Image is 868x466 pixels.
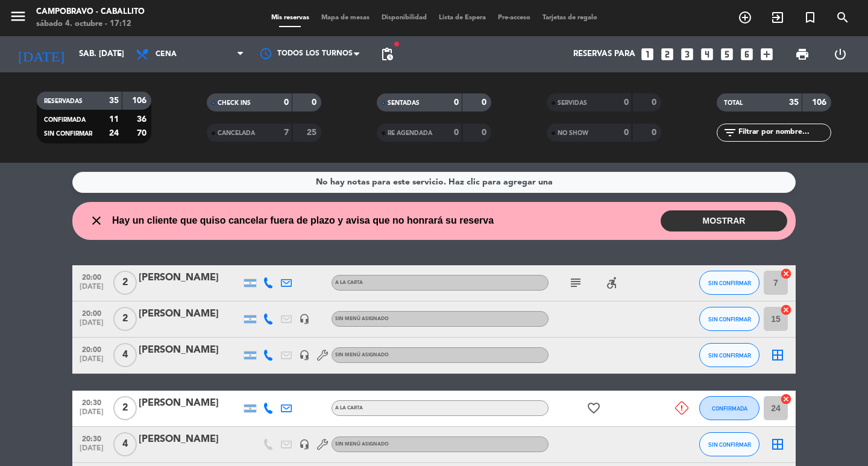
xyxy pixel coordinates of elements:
strong: 36 [137,115,149,124]
span: CHECK INS [218,100,251,106]
span: Hay un cliente que quiso cancelar fuera de plazo y avisa que no honrará su reserva [112,213,494,228]
span: fiber_manual_record [393,40,400,48]
i: filter_list [723,125,737,140]
span: RE AGENDADA [388,130,432,136]
span: Disponibilidad [376,14,433,21]
strong: 0 [482,98,489,107]
span: Reservas para [573,49,635,59]
strong: 11 [109,115,119,124]
i: exit_to_app [770,10,785,25]
strong: 70 [137,129,149,137]
span: Cena [156,50,177,58]
span: 20:00 [77,306,107,320]
div: Campobravo - caballito [36,6,145,18]
i: headset_mic [299,350,310,361]
i: looks_4 [699,46,715,62]
span: CANCELADA [218,130,255,136]
span: Mapa de mesas [315,14,376,21]
span: SIN CONFIRMAR [708,316,751,323]
i: headset_mic [299,439,310,450]
button: MOSTRAR [661,210,787,231]
strong: 0 [652,128,659,137]
strong: 35 [109,96,119,105]
i: menu [9,7,27,25]
i: cancel [780,268,792,280]
i: subject [568,276,583,290]
span: SERVIDAS [558,100,587,106]
strong: 0 [652,98,659,107]
i: looks_6 [739,46,755,62]
span: SIN CONFIRMAR [708,441,751,448]
span: RESERVADAS [44,98,83,104]
span: 20:00 [77,269,107,283]
strong: 24 [109,129,119,137]
input: Filtrar por nombre... [737,126,831,139]
strong: 25 [307,128,319,137]
span: SENTADAS [388,100,420,106]
strong: 0 [312,98,319,107]
i: favorite_border [587,401,601,415]
i: looks_one [640,46,655,62]
span: A LA CARTA [335,280,363,285]
i: headset_mic [299,313,310,324]
span: Sin menú asignado [335,442,389,447]
i: search [835,10,850,25]
span: [DATE] [77,355,107,369]
i: add_circle_outline [738,10,752,25]
i: looks_5 [719,46,735,62]
span: 2 [113,396,137,420]
div: [PERSON_NAME] [139,270,241,286]
span: 2 [113,307,137,331]
i: border_all [770,348,785,362]
span: A LA CARTA [335,406,363,411]
span: 20:00 [77,342,107,356]
strong: 35 [789,98,799,107]
span: CONFIRMADA [44,117,86,123]
span: Pre-acceso [492,14,536,21]
span: pending_actions [380,47,394,61]
i: border_all [770,437,785,452]
i: arrow_drop_down [112,47,127,61]
i: cancel [780,304,792,316]
button: SIN CONFIRMAR [699,271,759,295]
div: [PERSON_NAME] [139,342,241,358]
strong: 0 [482,128,489,137]
strong: 0 [624,98,629,107]
i: looks_two [659,46,675,62]
strong: 106 [812,98,829,107]
span: SIN CONFIRMAR [44,131,92,137]
span: 20:30 [77,395,107,409]
span: Mis reservas [265,14,315,21]
div: sábado 4. octubre - 17:12 [36,18,145,30]
span: 20:30 [77,431,107,445]
i: turned_in_not [803,10,817,25]
button: SIN CONFIRMAR [699,432,759,456]
span: print [795,47,810,61]
span: [DATE] [77,408,107,422]
div: [PERSON_NAME] [139,395,241,411]
i: accessible_forward [605,276,619,290]
div: No hay notas para este servicio. Haz clic para agregar una [316,175,553,189]
div: [PERSON_NAME] [139,432,241,447]
i: [DATE] [9,41,73,68]
span: [DATE] [77,444,107,458]
span: 4 [113,343,137,367]
strong: 7 [284,128,289,137]
span: Sin menú asignado [335,316,389,321]
button: CONFIRMADA [699,396,759,420]
span: Tarjetas de regalo [536,14,603,21]
span: 4 [113,432,137,456]
span: [DATE] [77,319,107,333]
i: add_box [759,46,775,62]
span: TOTAL [724,100,743,106]
span: 2 [113,271,137,295]
span: SIN CONFIRMAR [708,352,751,359]
button: SIN CONFIRMAR [699,343,759,367]
span: CONFIRMADA [712,405,747,412]
span: Lista de Espera [433,14,492,21]
strong: 0 [284,98,289,107]
span: [DATE] [77,283,107,297]
div: [PERSON_NAME] [139,306,241,322]
span: Sin menú asignado [335,353,389,357]
button: SIN CONFIRMAR [699,307,759,331]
